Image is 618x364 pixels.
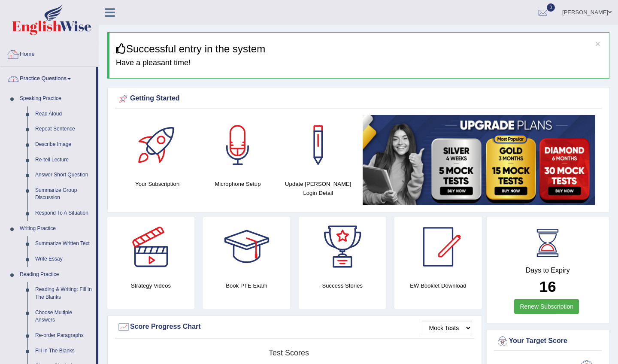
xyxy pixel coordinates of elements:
h4: Book PTE Exam [203,281,290,290]
h4: Microphone Setup [202,179,273,188]
h3: Successful entry in the system [116,43,603,55]
h4: Success Stories [299,281,386,290]
a: Fill In The Blanks [31,343,96,359]
span: 0 [547,3,555,12]
button: × [595,39,600,48]
a: Practice Questions [0,67,96,88]
a: Write Essay [31,252,96,267]
a: Reading & Writing: Fill In The Blanks [31,282,96,305]
a: Renew Subscription [514,299,579,314]
b: 16 [539,278,556,295]
div: Score Progress Chart [117,321,472,334]
a: Reading Practice [16,267,96,282]
a: Speaking Practice [16,91,96,106]
div: Your Target Score [496,335,600,348]
a: Summarize Written Text [31,236,96,252]
h4: Strategy Videos [107,281,194,290]
a: Repeat Sentence [31,121,96,137]
a: Home [0,42,98,64]
h4: Days to Expiry [496,267,600,274]
a: Read Aloud [31,106,96,122]
img: small5.jpg [363,115,595,205]
a: Writing Practice [16,221,96,237]
a: Describe Image [31,137,96,152]
tspan: Test scores [269,349,309,357]
h4: Your Subscription [121,179,193,188]
a: Re-order Paragraphs [31,328,96,343]
a: Choose Multiple Answers [31,305,96,328]
h4: Update [PERSON_NAME] Login Detail [282,179,354,197]
a: Respond To A Situation [31,206,96,221]
a: Re-tell Lecture [31,152,96,168]
div: Getting Started [117,92,600,105]
a: Summarize Group Discussion [31,183,96,206]
h4: EW Booklet Download [394,281,482,290]
h4: Have a pleasant time! [116,59,603,67]
a: Answer Short Question [31,167,96,183]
